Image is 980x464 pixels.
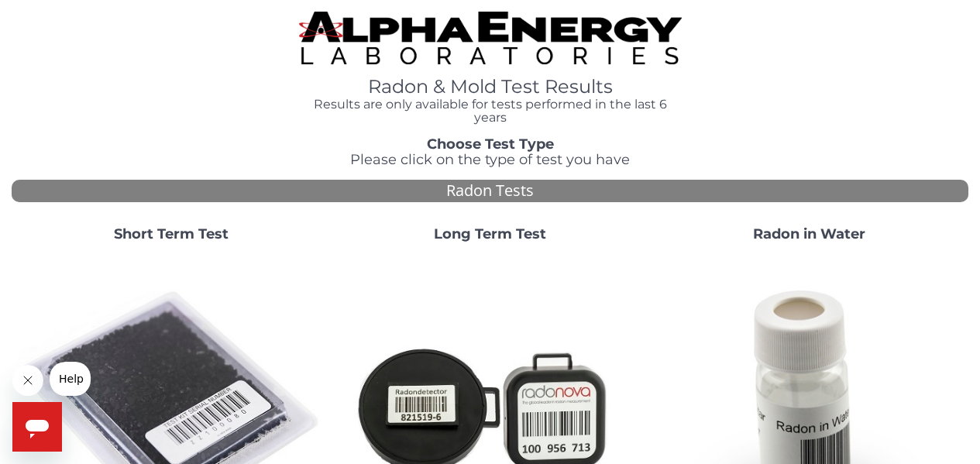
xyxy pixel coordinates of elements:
[50,362,91,396] iframe: Message from company
[12,402,62,452] iframe: Button to launch messaging window
[12,180,968,202] div: Radon Tests
[350,151,630,168] span: Please click on the type of test you have
[427,136,554,153] strong: Choose Test Type
[114,225,229,242] strong: Short Term Test
[299,98,682,125] h4: Results are only available for tests performed in the last 6 years
[12,365,43,396] iframe: Close message
[434,225,546,242] strong: Long Term Test
[299,12,682,64] img: TightCrop.jpg
[299,77,682,97] h1: Radon & Mold Test Results
[753,225,865,242] strong: Radon in Water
